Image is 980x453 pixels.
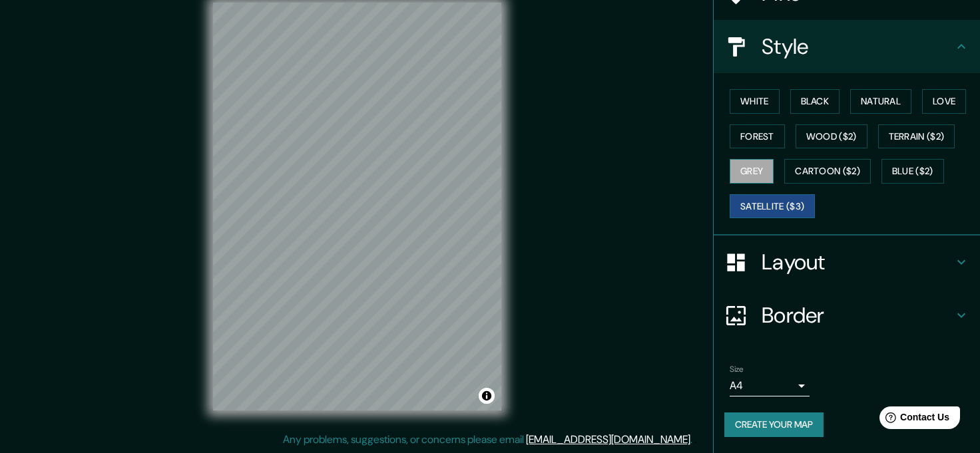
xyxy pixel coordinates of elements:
div: Style [714,20,980,73]
button: Blue ($2) [881,159,944,184]
button: Love [922,89,966,114]
button: White [730,89,780,114]
button: Create your map [724,412,824,437]
h4: Layout [762,249,953,275]
div: Layout [714,235,980,289]
canvas: Map [213,3,501,410]
div: A4 [730,375,810,396]
div: . [694,432,697,448]
button: Natural [850,89,911,114]
button: Terrain ($2) [878,124,955,149]
button: Black [790,89,840,114]
button: Toggle attribution [479,388,495,404]
button: Cartoon ($2) [784,159,871,184]
button: Wood ($2) [796,124,867,149]
button: Grey [730,159,774,184]
div: . [692,432,694,448]
h4: Style [762,33,953,60]
div: Border [714,289,980,342]
label: Size [730,364,744,375]
p: Any problems, suggestions, or concerns please email . [283,432,692,448]
iframe: Help widget launcher [861,401,965,438]
button: Forest [730,124,785,149]
h4: Border [762,302,953,329]
a: [EMAIL_ADDRESS][DOMAIN_NAME] [526,432,690,446]
button: Satellite ($3) [730,194,815,219]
